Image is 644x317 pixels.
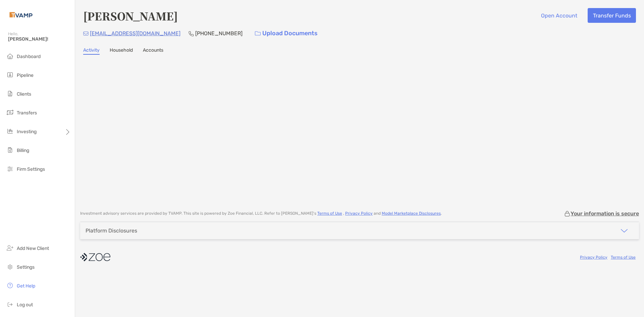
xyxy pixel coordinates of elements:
[611,255,636,260] a: Terms of Use
[17,246,49,251] span: Add New Client
[17,302,33,308] span: Log out
[17,264,35,270] span: Settings
[83,32,89,36] img: Email Icon
[80,250,110,265] img: company logo
[6,263,14,271] img: settings icon
[6,165,14,173] img: firm-settings icon
[17,129,37,135] span: Investing
[8,3,34,27] img: Zoe Logo
[83,8,178,23] h4: [PERSON_NAME]
[90,29,180,38] p: [EMAIL_ADDRESS][DOMAIN_NAME]
[6,52,14,60] img: dashboard icon
[251,26,322,41] a: Upload Documents
[6,108,14,116] img: transfers icon
[6,127,14,135] img: investing icon
[6,71,14,79] img: pipeline icon
[255,31,261,36] img: button icon
[382,211,441,216] a: Model Marketplace Disclosures
[8,36,71,42] span: [PERSON_NAME]!
[17,283,35,289] span: Get Help
[17,166,45,172] span: Firm Settings
[580,255,607,260] a: Privacy Policy
[17,54,41,59] span: Dashboard
[536,8,582,23] button: Open Account
[345,211,373,216] a: Privacy Policy
[83,47,100,55] a: Activity
[143,47,163,55] a: Accounts
[17,110,37,116] span: Transfers
[6,146,14,154] img: billing icon
[588,8,636,23] button: Transfer Funds
[110,47,133,55] a: Household
[620,227,628,235] img: icon arrow
[17,91,31,97] span: Clients
[17,148,29,153] span: Billing
[6,281,14,289] img: get-help icon
[6,244,14,252] img: add_new_client icon
[86,227,137,234] div: Platform Disclosures
[17,72,34,78] span: Pipeline
[571,210,639,217] p: Your information is secure
[317,211,342,216] a: Terms of Use
[195,29,243,38] p: [PHONE_NUMBER]
[6,300,14,308] img: logout icon
[189,31,194,36] img: Phone Icon
[6,90,14,98] img: clients icon
[80,211,442,216] p: Investment advisory services are provided by TVAMP . This site is powered by Zoe Financial, LLC. ...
